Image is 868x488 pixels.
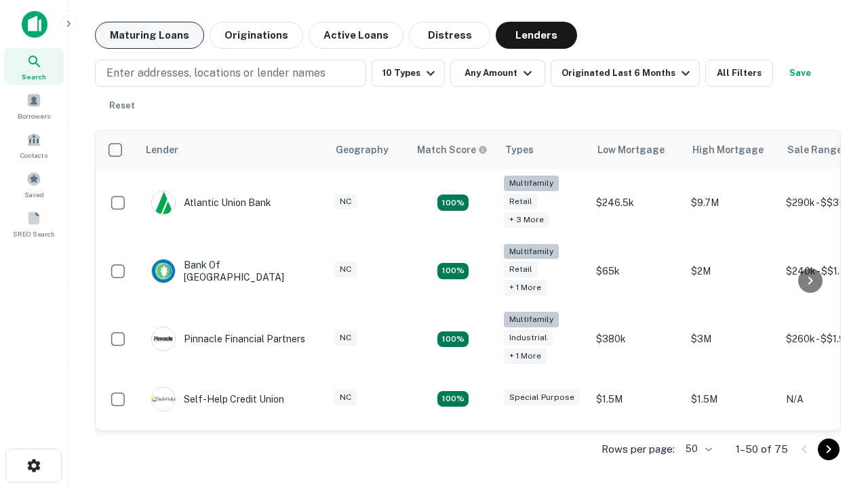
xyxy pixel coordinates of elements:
div: Retail [504,194,538,209]
div: High Mortgage [692,142,764,158]
div: NC [334,330,357,346]
button: Save your search to get updates of matches that match your search criteria. [778,60,822,87]
span: Contacts [20,150,47,161]
td: $3M [684,305,779,373]
th: Types [497,131,589,169]
td: $65k [589,237,684,306]
img: picture [152,327,175,350]
div: Retail [504,262,538,277]
button: Reset [100,92,144,119]
button: Active Loans [309,22,403,49]
div: Sale Range [787,142,842,158]
button: Originated Last 6 Months [551,60,700,87]
div: Atlantic Union Bank [151,190,271,215]
td: $9.7M [684,169,779,237]
div: Matching Properties: 17, hasApolloMatch: undefined [437,263,469,279]
th: Geography [328,131,409,169]
div: Matching Properties: 10, hasApolloMatch: undefined [437,195,469,211]
a: Search [4,48,64,85]
button: Distress [409,22,490,49]
div: Matching Properties: 11, hasApolloMatch: undefined [437,391,469,407]
th: High Mortgage [684,131,779,169]
button: 10 Types [372,60,445,87]
a: SREO Search [4,205,64,242]
img: capitalize-icon.png [22,11,47,38]
div: + 3 more [504,212,549,228]
td: $1.5M [684,373,779,425]
span: Search [22,71,46,82]
p: Rows per page: [601,441,675,457]
div: Types [505,142,534,158]
div: Bank Of [GEOGRAPHIC_DATA] [151,259,314,283]
img: picture [152,388,175,411]
img: picture [152,260,175,283]
a: Borrowers [4,87,64,124]
button: All Filters [705,60,773,87]
div: Originated Last 6 Months [561,65,694,81]
button: Enter addresses, locations or lender names [95,60,366,87]
div: + 1 more [504,280,547,296]
div: Geography [336,142,389,158]
td: $2M [684,237,779,306]
a: Saved [4,166,64,203]
button: Any Amount [450,60,545,87]
th: Capitalize uses an advanced AI algorithm to match your search with the best lender. The match sco... [409,131,497,169]
iframe: Chat Widget [800,336,868,401]
div: NC [334,390,357,405]
span: Saved [24,189,44,200]
div: Special Purpose [504,390,580,405]
div: Matching Properties: 13, hasApolloMatch: undefined [437,331,469,348]
div: Capitalize uses an advanced AI algorithm to match your search with the best lender. The match sco... [417,142,488,157]
div: Self-help Credit Union [151,387,284,411]
button: Go to next page [818,439,840,460]
span: SREO Search [13,228,55,239]
p: Enter addresses, locations or lender names [106,65,325,81]
td: $246.5k [589,169,684,237]
td: $1.5M [589,373,684,425]
div: Multifamily [504,312,559,327]
button: Lenders [496,22,577,49]
a: Contacts [4,127,64,163]
div: 50 [680,439,714,459]
th: Lender [138,131,328,169]
img: picture [152,191,175,214]
div: Pinnacle Financial Partners [151,327,305,351]
p: 1–50 of 75 [736,441,788,457]
td: $380k [589,305,684,373]
button: Maturing Loans [95,22,204,49]
div: NC [334,262,357,277]
div: NC [334,194,357,209]
div: Multifamily [504,176,559,191]
div: Low Mortgage [597,142,665,158]
th: Low Mortgage [589,131,684,169]
div: Industrial [504,330,553,346]
div: + 1 more [504,348,547,364]
span: Borrowers [18,110,50,121]
h6: Match Score [417,142,485,157]
div: Multifamily [504,244,559,260]
div: Lender [146,142,178,158]
button: Originations [210,22,303,49]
